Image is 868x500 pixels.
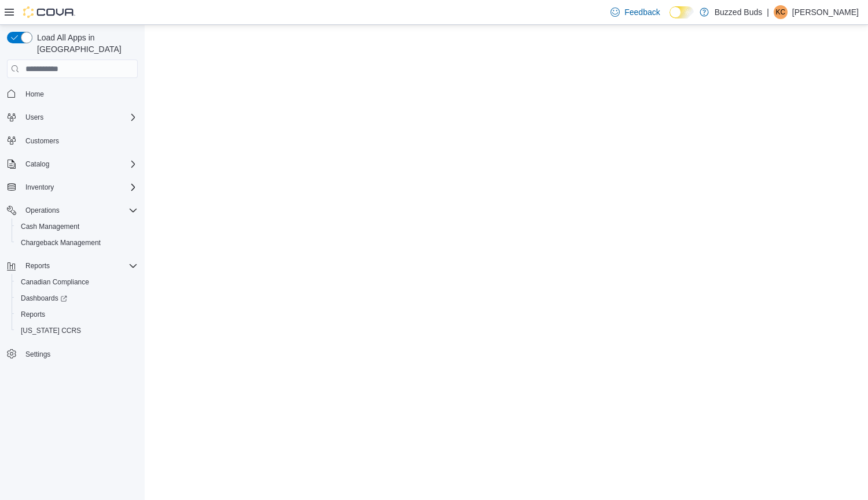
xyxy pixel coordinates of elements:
[21,222,79,231] span: Cash Management
[21,180,58,194] button: Inventory
[16,275,138,289] span: Canadian Compliance
[21,259,138,273] span: Reports
[21,110,138,124] span: Users
[12,306,142,323] button: Reports
[16,236,138,250] span: Chargeback Management
[21,326,81,335] span: [US_STATE] CCRS
[25,113,43,122] span: Users
[776,5,786,19] span: KC
[16,308,138,321] span: Reports
[2,109,142,125] button: Users
[606,1,664,24] a: Feedback
[16,324,138,338] span: Washington CCRS
[2,258,142,274] button: Reports
[21,86,138,101] span: Home
[21,110,48,124] button: Users
[25,90,44,99] span: Home
[21,157,138,171] span: Catalog
[23,6,75,18] img: Cova
[16,324,86,338] a: [US_STATE] CCRS
[25,183,54,192] span: Inventory
[12,274,142,290] button: Canadian Compliance
[21,347,138,361] span: Settings
[16,291,72,305] a: Dashboards
[21,203,64,217] button: Operations
[32,32,138,55] span: Load All Apps in [GEOGRAPHIC_DATA]
[12,290,142,306] a: Dashboards
[2,202,142,218] button: Operations
[25,261,50,271] span: Reports
[21,134,64,148] a: Customers
[21,134,138,148] span: Customers
[21,310,45,319] span: Reports
[21,203,138,217] span: Operations
[25,136,59,146] span: Customers
[12,218,142,235] button: Cash Management
[25,206,60,215] span: Operations
[25,350,50,359] span: Settings
[7,80,138,392] nav: Complex example
[16,275,94,289] a: Canadian Compliance
[21,277,89,287] span: Canadian Compliance
[2,179,142,195] button: Inventory
[2,346,142,362] button: Settings
[16,220,138,234] span: Cash Management
[21,238,101,247] span: Chargeback Management
[16,236,105,250] a: Chargeback Management
[715,5,763,19] p: Buzzed Buds
[774,5,788,19] div: Kandyce Campbell
[21,347,55,361] a: Settings
[767,5,769,19] p: |
[2,85,142,102] button: Home
[21,294,67,303] span: Dashboards
[16,220,84,234] a: Cash Management
[624,6,660,18] span: Feedback
[21,259,54,273] button: Reports
[12,323,142,339] button: [US_STATE] CCRS
[16,291,138,305] span: Dashboards
[16,308,50,321] a: Reports
[670,6,694,18] input: Dark Mode
[21,87,49,101] a: Home
[792,5,859,19] p: [PERSON_NAME]
[21,180,138,194] span: Inventory
[2,132,142,149] button: Customers
[21,157,54,171] button: Catalog
[2,156,142,172] button: Catalog
[25,160,49,169] span: Catalog
[12,235,142,251] button: Chargeback Management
